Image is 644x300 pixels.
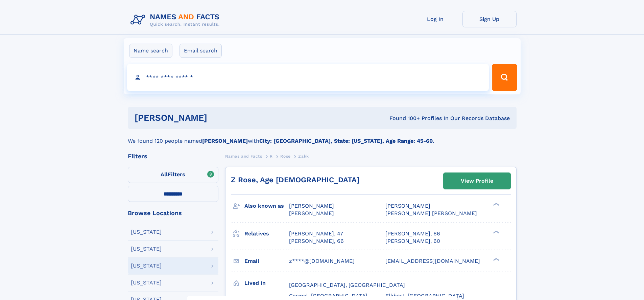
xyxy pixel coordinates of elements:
span: All [161,171,168,178]
label: Filters [128,167,218,183]
a: Sign Up [462,11,517,27]
a: Z Rose, Age [DEMOGRAPHIC_DATA] [231,176,359,184]
label: Name search [129,44,172,58]
a: Rose [280,152,290,160]
div: ❯ [492,257,500,261]
span: R [270,154,273,159]
div: ❯ [492,230,500,234]
div: [US_STATE] [131,229,162,235]
div: [US_STATE] [131,246,162,252]
div: View Profile [461,173,493,189]
span: Elkhart, [GEOGRAPHIC_DATA] [385,293,464,299]
a: [PERSON_NAME], 47 [289,230,343,237]
h3: Relatives [244,228,289,239]
b: [PERSON_NAME] [202,138,248,144]
span: [PERSON_NAME] [289,210,334,216]
div: ❯ [492,202,500,207]
div: [US_STATE] [131,263,162,269]
div: Browse Locations [128,210,218,216]
b: City: [GEOGRAPHIC_DATA], State: [US_STATE], Age Range: 45-60 [259,138,433,144]
a: Log In [408,11,462,27]
button: Search Button [492,64,517,91]
div: We found 120 people named with . [128,129,517,145]
img: Logo Names and Facts [128,11,225,29]
input: search input [127,64,489,91]
span: Carmel, [GEOGRAPHIC_DATA] [289,293,367,299]
div: Filters [128,153,218,159]
span: [EMAIL_ADDRESS][DOMAIN_NAME] [385,258,480,264]
span: [PERSON_NAME] [PERSON_NAME] [385,210,477,216]
h1: [PERSON_NAME] [135,114,299,122]
h3: Also known as [244,200,289,212]
span: Zakk [298,154,309,159]
a: [PERSON_NAME], 60 [385,237,440,245]
div: Found 100+ Profiles In Our Records Database [298,115,510,122]
span: [PERSON_NAME] [289,203,334,209]
div: [US_STATE] [131,280,162,285]
h3: Email [244,255,289,267]
a: [PERSON_NAME], 66 [385,230,440,237]
a: R [270,152,273,160]
label: Email search [180,44,222,58]
a: View Profile [444,173,510,189]
span: Rose [280,154,290,159]
h3: Lived in [244,277,289,289]
a: [PERSON_NAME], 66 [289,237,344,245]
span: [PERSON_NAME] [385,203,430,209]
span: [GEOGRAPHIC_DATA], [GEOGRAPHIC_DATA] [289,282,405,288]
a: Names and Facts [225,152,262,160]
